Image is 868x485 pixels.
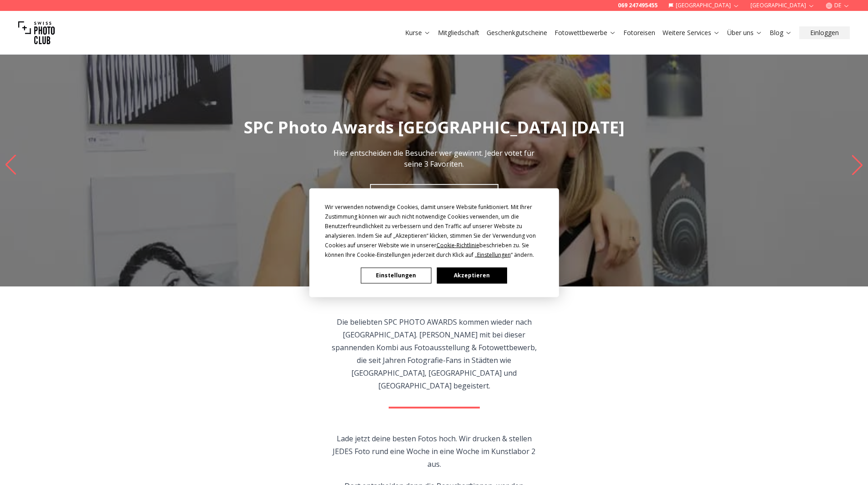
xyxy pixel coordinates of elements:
div: Cookie Consent Prompt [309,188,559,297]
button: Akzeptieren [437,267,507,283]
div: Wir verwenden notwendige Cookies, damit unsere Website funktioniert. Mit Ihrer Zustimmung können ... [325,202,544,259]
button: Einstellungen [361,267,431,283]
span: Einstellungen [477,250,511,258]
span: Cookie-Richtlinie [437,241,479,249]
